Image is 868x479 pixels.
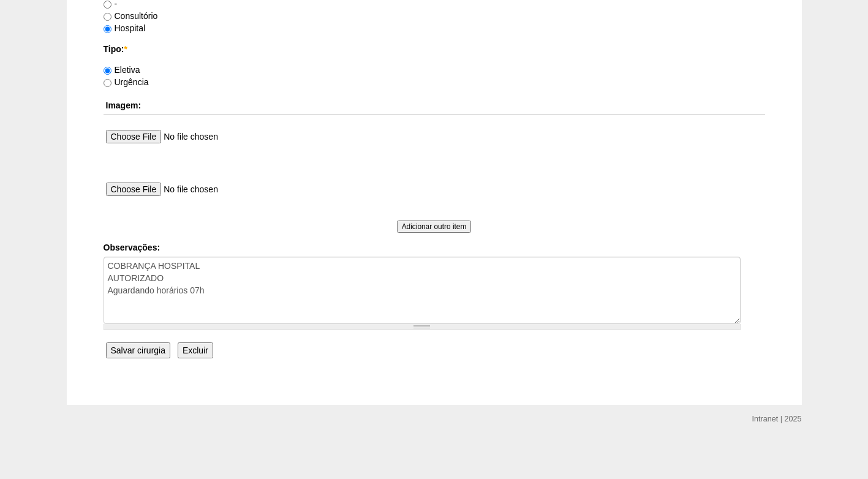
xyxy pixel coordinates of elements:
textarea: COBRANÇA HOSPITAL AUTORIZADO [104,257,741,324]
input: Salvar cirurgia [106,342,170,358]
input: Urgência [104,79,111,87]
th: Imagem: [104,97,765,115]
input: Eletiva [104,67,111,75]
label: Hospital [104,23,146,33]
label: Tipo: [104,43,765,55]
input: Adicionar outro item [397,221,472,233]
label: Urgência [104,77,149,87]
input: Consultório [104,13,111,21]
input: - [104,1,111,9]
span: Este campo é obrigatório. [124,44,127,54]
label: Eletiva [104,65,140,75]
input: Excluir [178,342,213,358]
div: Intranet | 2025 [752,413,802,425]
input: Hospital [104,25,111,33]
label: Observações: [104,241,765,254]
label: Consultório [104,11,158,21]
